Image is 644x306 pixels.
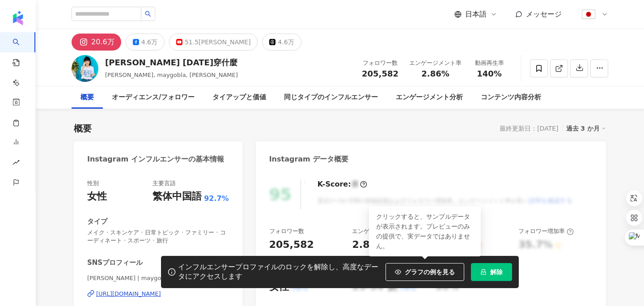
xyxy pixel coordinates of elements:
[352,238,386,252] div: 2.86%
[421,69,449,78] span: 2.86%
[11,11,25,25] img: logo icon
[13,153,20,174] span: rise
[526,10,562,18] span: メッセージ
[72,34,121,51] button: 20.6万
[472,59,506,68] div: 動画再生率
[500,125,558,132] div: 最終更新日：[DATE]
[96,290,161,298] div: [URL][DOMAIN_NAME]
[477,69,502,78] span: 140%
[269,227,304,235] div: フォロワー数
[185,36,250,48] div: 51.5[PERSON_NAME]
[112,92,195,103] div: オーディエンス/フォロワー
[72,55,98,82] img: KOL Avatar
[169,34,258,51] button: 51.5[PERSON_NAME]
[204,194,229,204] span: 92.7%
[13,32,30,129] a: search
[471,263,512,281] button: 解除
[278,36,294,48] div: 4.6万
[145,11,151,17] span: search
[580,6,597,23] img: flag-Japan-800x800.png
[352,227,413,235] div: エンゲージメント率
[480,269,487,275] span: lock
[465,9,487,19] span: 日本語
[405,268,455,276] span: グラフの例を見る
[212,92,266,103] div: タイアップと価値
[481,92,541,103] div: コンテンツ内容分析
[362,59,398,68] div: フォロワー数
[87,217,107,226] div: タイプ
[126,34,165,51] button: 4.6万
[262,34,301,51] button: 4.6万
[369,206,481,256] div: クリックすると、サンプルデータが表示されます。プレビューのみの提供で、実データではありません。
[87,229,229,245] span: メイク · スキンケア · 日常トピック · ファミリー · コーディネート · スポーツ · 旅行
[318,179,367,189] div: K-Score :
[74,122,92,135] div: 概要
[91,36,114,48] div: 20.6万
[105,72,238,78] span: [PERSON_NAME], maygobla, [PERSON_NAME]
[141,36,157,48] div: 4.6万
[87,190,107,204] div: 女性
[105,57,238,68] div: [PERSON_NAME] [DATE]穿什麼
[178,263,381,281] div: インフルエンサープロファイルのロックを解除し、高度なデータにアクセスします
[87,290,229,298] a: [URL][DOMAIN_NAME]
[153,179,176,187] div: 主要言語
[566,123,606,134] div: 過去 3 か月
[396,92,463,103] div: エンゲージメント分析
[386,263,464,281] button: グラフの例を見る
[362,69,398,78] span: 205,582
[153,190,202,204] div: 繁体中国語
[87,179,99,187] div: 性別
[518,227,574,235] div: フォロワー増加率
[409,59,462,68] div: エンゲージメント率
[269,154,349,164] div: Instagram データ概要
[87,154,224,164] div: Instagram インフルエンサーの基本情報
[490,268,503,276] span: 解除
[269,238,314,252] div: 205,582
[284,92,378,103] div: 同じタイプのインフルエンサー
[80,92,94,103] div: 概要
